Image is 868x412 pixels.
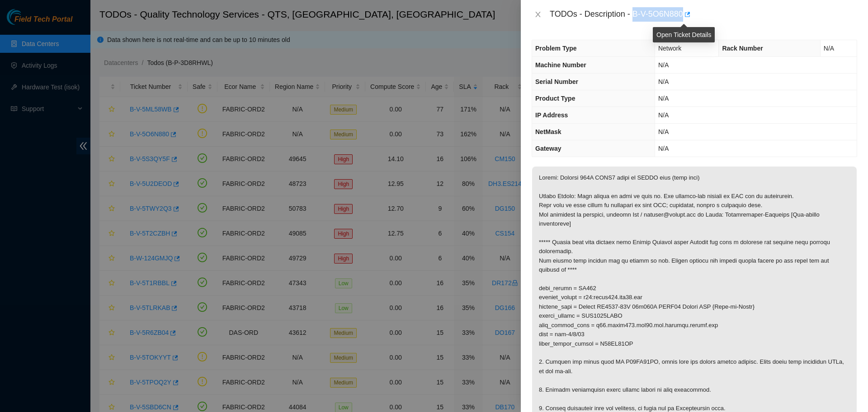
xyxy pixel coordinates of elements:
span: Gateway [535,145,561,152]
span: N/A [658,95,669,102]
div: Open Ticket Details [653,27,715,42]
span: N/A [824,45,834,52]
span: NetMask [535,128,561,135]
span: Problem Type [535,45,577,52]
span: N/A [658,111,669,119]
span: N/A [658,61,669,69]
span: close [534,11,542,18]
span: N/A [658,78,669,85]
span: Network [658,45,681,52]
span: Rack Number [722,45,763,52]
span: N/A [658,145,669,152]
span: Product Type [535,95,575,102]
span: Machine Number [535,61,586,69]
button: Close [532,10,544,19]
span: Serial Number [535,78,578,85]
span: N/A [658,128,669,135]
div: TODOs - Description - B-V-5O6N880 [550,7,857,22]
span: IP Address [535,111,568,119]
